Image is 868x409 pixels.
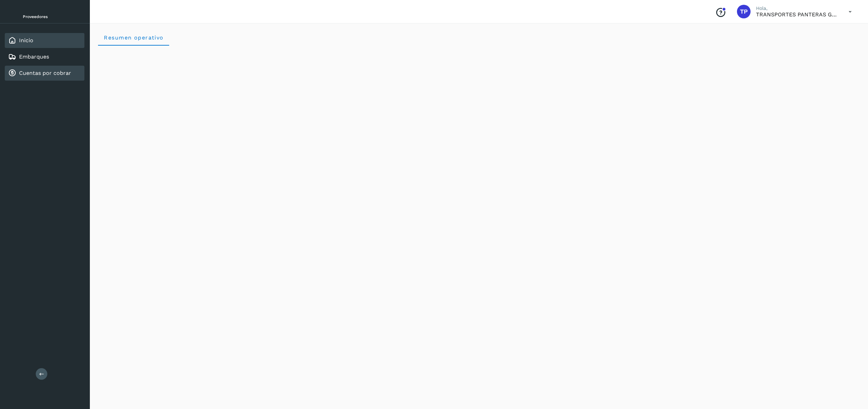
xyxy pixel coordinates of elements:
div: Inicio [5,33,84,48]
div: Embarques [5,49,84,64]
p: Proveedores [23,14,82,19]
div: Cuentas por cobrar [5,66,84,81]
a: Cuentas por cobrar [19,70,71,76]
span: Resumen operativo [103,34,164,41]
p: Hola, [756,5,838,11]
a: Inicio [19,37,33,44]
a: Embarques [19,53,49,60]
p: TRANSPORTES PANTERAS GAPO S.A. DE C.V. [756,11,838,18]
